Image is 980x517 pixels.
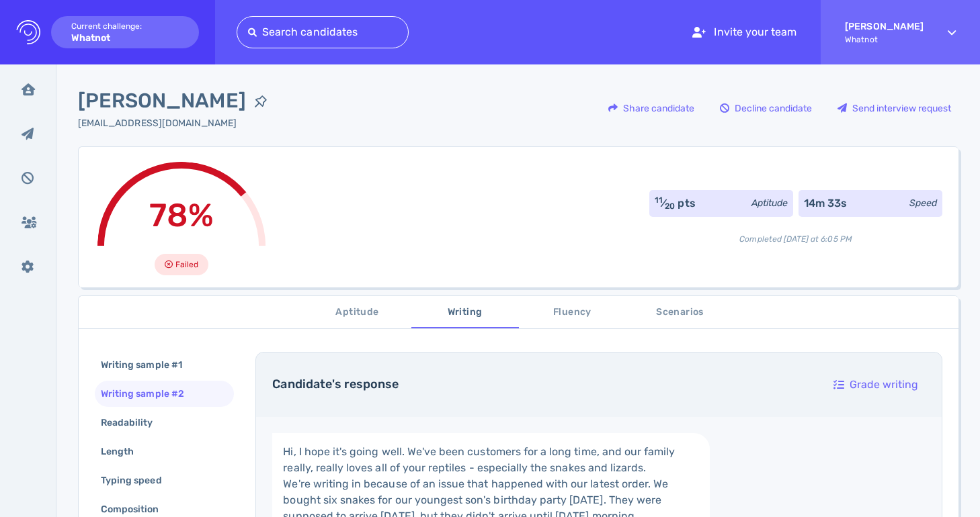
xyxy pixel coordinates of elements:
[830,92,958,124] button: Send interview request
[635,304,726,321] span: Scenarios
[312,304,403,321] span: Aptitude
[712,92,819,124] button: Decline candidate
[845,35,924,44] span: Whatnot
[601,92,702,124] button: Share candidate
[845,21,924,32] strong: [PERSON_NAME]
[826,369,926,401] button: Grade writing
[655,195,663,205] sup: 11
[78,86,246,116] span: [PERSON_NAME]
[149,196,213,234] span: 78%
[98,384,200,404] div: Writing sample #2
[713,93,819,124] div: Decline candidate
[78,116,276,130] div: Click to copy the email address
[527,304,618,321] span: Fluency
[649,222,942,245] div: Completed [DATE] at 6:05 PM
[804,195,847,211] div: 14m 33s
[665,201,675,211] sub: 20
[272,377,810,392] h4: Candidate's response
[98,355,198,375] div: Writing sample #1
[419,304,511,321] span: Writing
[98,413,169,432] div: Readability
[751,196,788,210] div: Aptitude
[831,93,958,124] div: Send interview request
[602,93,701,124] div: Share candidate
[827,369,925,400] div: Grade writing
[655,195,696,211] div: ⁄ pts
[98,442,150,461] div: Length
[98,471,178,490] div: Typing speed
[175,256,198,273] span: Failed
[909,196,937,210] div: Speed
